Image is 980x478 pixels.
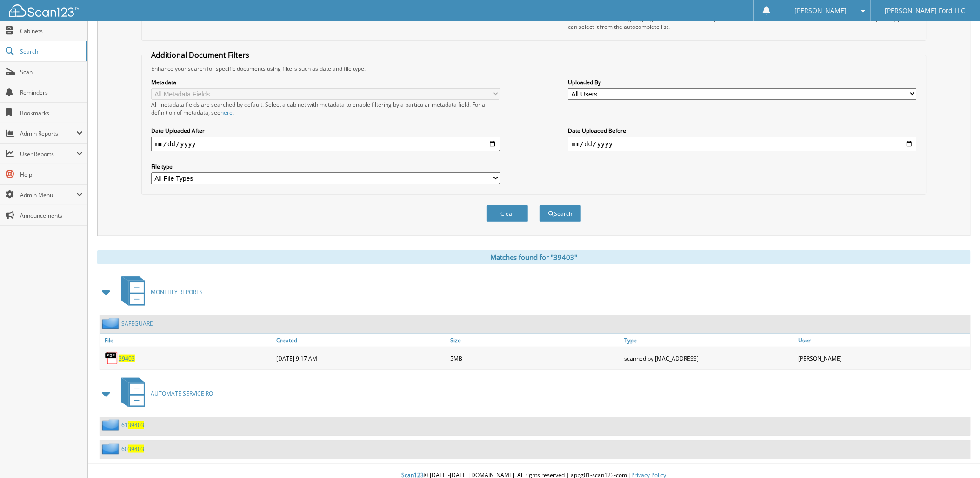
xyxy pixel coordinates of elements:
span: Scan [20,68,83,76]
button: Search [540,205,581,222]
a: Size [448,334,622,347]
span: User Reports [20,150,76,158]
legend: Additional Document Filters [147,50,254,60]
img: PDF.png [105,351,119,365]
a: AUTOMATE SERVICE RO [116,375,213,412]
img: folder2.png [102,419,121,431]
div: Matches found for "39403" [97,250,971,264]
div: Select a cabinet and begin typing the name of the folder you want to search in. If the name match... [568,15,917,31]
a: 6039403 [121,445,144,453]
div: Enhance your search for specific documents using filters such as date and file type. [147,65,921,73]
a: 6139403 [121,421,144,429]
a: 39403 [119,355,135,362]
a: here [220,109,233,116]
div: scanned by [MAC_ADDRESS] [622,349,796,368]
button: Clear [487,205,528,222]
div: [DATE] 9:17 AM [274,349,448,368]
span: MONTHLY REPORTS [151,288,203,296]
span: Help [20,171,83,178]
span: Admin Reports [20,130,76,137]
span: Admin Menu [20,191,76,199]
img: folder2.png [102,443,121,455]
span: AUTOMATE SERVICE RO [151,389,213,397]
span: 39403 [128,445,144,453]
iframe: Chat Widget [933,433,980,478]
span: Reminders [20,89,83,96]
input: end [568,137,917,151]
a: User [796,334,970,347]
input: start [151,137,500,151]
label: Date Uploaded After [151,127,500,135]
div: 5MB [448,349,622,368]
a: MONTHLY REPORTS [116,273,203,310]
span: 39403 [128,421,144,429]
label: Metadata [151,78,500,86]
span: [PERSON_NAME] Ford LLC [885,8,966,14]
label: Date Uploaded Before [568,127,917,135]
a: SAFEGUARD [121,320,154,328]
img: scan123-logo-white.svg [9,4,79,17]
label: Uploaded By [568,78,917,86]
span: [PERSON_NAME] [795,8,847,14]
span: Announcements [20,212,83,219]
a: Created [274,334,448,347]
span: Cabinets [20,27,83,35]
span: Search [20,48,81,55]
label: File type [151,163,500,171]
div: All metadata fields are searched by default. Select a cabinet with metadata to enable filtering b... [151,101,500,116]
a: File [100,334,274,347]
a: Type [622,334,796,347]
span: Bookmarks [20,109,83,117]
div: [PERSON_NAME] [796,349,970,368]
img: folder2.png [102,318,121,329]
